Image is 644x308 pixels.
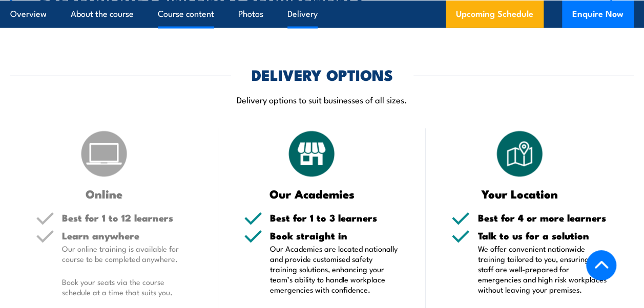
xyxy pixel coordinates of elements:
h3: Your Location [451,188,588,200]
h5: Learn anywhere [62,231,193,240]
h5: Best for 1 to 3 learners [270,213,401,223]
p: We offer convenient nationwide training tailored to you, ensuring your staff are well-prepared fo... [477,244,608,295]
h5: Best for 4 or more learners [477,213,608,223]
h3: Our Academies [244,188,380,200]
h3: Online [36,188,172,200]
p: Delivery options to suit businesses of all sizes. [10,94,634,105]
h2: DELIVERY OPTIONS [252,68,393,81]
h5: Best for 1 to 12 learners [62,213,193,223]
h5: Talk to us for a solution [477,231,608,240]
p: Book your seats via the course schedule at a time that suits you. [62,277,193,297]
h5: Book straight in [270,231,401,240]
p: Our Academies are located nationally and provide customised safety training solutions, enhancing ... [270,244,401,295]
p: Our online training is available for course to be completed anywhere. [62,244,193,264]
